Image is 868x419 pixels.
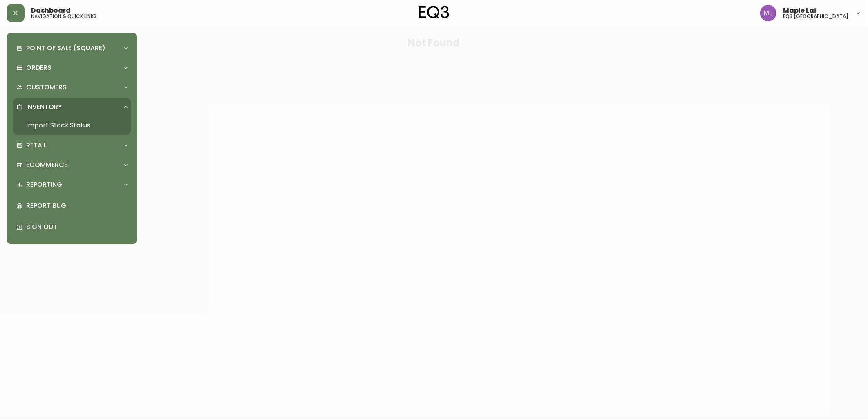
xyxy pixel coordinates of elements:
[31,14,96,19] h5: navigation & quick links
[13,156,131,174] div: Ecommerce
[783,7,816,14] span: Maple Lai
[13,98,131,116] div: Inventory
[13,116,131,135] a: Import Stock Status
[26,160,67,169] p: Ecommerce
[13,136,131,154] div: Retail
[419,6,449,19] img: logo
[26,201,128,210] p: Report Bug
[13,195,131,216] div: Report Bug
[13,59,131,77] div: Orders
[26,83,67,92] p: Customers
[760,5,776,21] img: 61e28cffcf8cc9f4e300d877dd684943
[31,7,71,14] span: Dashboard
[783,14,848,19] h5: eq3 [GEOGRAPHIC_DATA]
[13,39,131,57] div: Point of Sale (Square)
[26,44,105,53] p: Point of Sale (Square)
[13,78,131,96] div: Customers
[26,141,47,150] p: Retail
[26,63,51,72] p: Orders
[13,176,131,194] div: Reporting
[26,103,62,111] p: Inventory
[26,223,128,232] p: Sign Out
[13,216,131,238] div: Sign Out
[26,180,62,189] p: Reporting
